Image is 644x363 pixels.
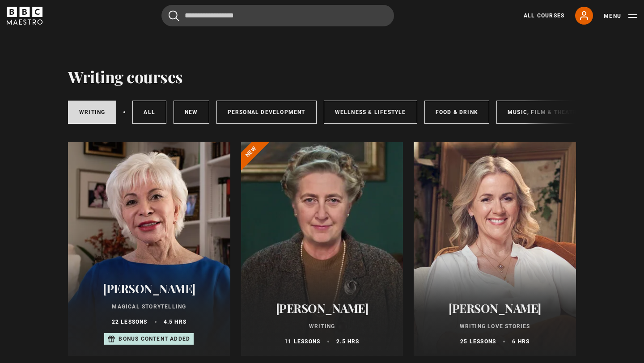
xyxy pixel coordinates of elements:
a: All [132,101,166,124]
a: [PERSON_NAME] Magical Storytelling 22 lessons 4.5 hrs Bonus content added [68,142,230,356]
input: Search [161,5,394,26]
a: Music, Film & Theatre [496,101,592,124]
p: 22 lessons [112,318,148,326]
a: [PERSON_NAME] Writing 11 lessons 2.5 hrs New [241,142,403,356]
a: Personal Development [216,101,317,124]
p: Bonus content added [119,335,190,343]
svg: BBC Maestro [7,7,42,25]
p: Magical Storytelling [79,303,220,311]
button: Submit the search query [169,10,179,21]
h2: [PERSON_NAME] [252,301,393,315]
a: Wellness & Lifestyle [324,101,417,124]
a: Writing [68,101,116,124]
a: [PERSON_NAME] Writing Love Stories 25 lessons 6 hrs [414,142,576,356]
p: Writing Love Stories [424,322,565,330]
p: 25 lessons [460,338,496,346]
a: New [174,101,209,124]
h2: [PERSON_NAME] [79,282,220,295]
h1: Writing courses [68,67,183,86]
h2: [PERSON_NAME] [424,301,565,315]
a: Food & Drink [424,101,489,124]
p: Writing [252,322,393,330]
p: 4.5 hrs [164,318,186,326]
p: 6 hrs [512,338,530,346]
button: Toggle navigation [604,12,637,21]
p: 11 lessons [284,338,320,346]
a: All Courses [524,12,564,20]
p: 2.5 hrs [336,338,359,346]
